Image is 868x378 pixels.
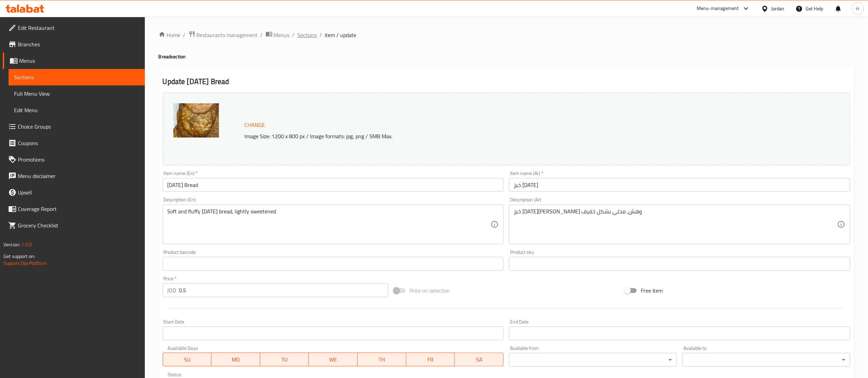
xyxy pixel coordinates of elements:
[406,353,455,366] button: FR
[167,208,491,241] textarea: Soft and fluffy [DATE] bread, lightly sweetened
[167,286,176,294] p: JOD
[509,178,850,192] input: Enter name Ar
[14,90,139,98] span: Full Menu View
[19,57,139,65] span: Menus
[159,53,854,60] h4: Bread section
[3,168,145,184] a: Menu disclaimer
[14,106,139,114] span: Edit Menu
[163,257,504,271] input: Please enter product barcode
[697,4,739,13] div: Menu-management
[266,31,290,39] a: Menus
[298,31,317,39] a: Sections
[509,257,850,271] input: Please enter product sku
[3,240,20,249] span: Version:
[183,31,186,39] li: /
[18,122,139,131] span: Choice Groups
[3,36,145,52] a: Branches
[197,31,258,39] span: Restaurants management
[18,155,139,164] span: Promotions
[3,217,145,234] a: Grocery Checklist
[214,355,257,365] span: MO
[242,118,268,132] button: Change
[312,355,355,365] span: WE
[18,24,139,32] span: Edit Restaurant
[260,353,309,366] button: TU
[360,355,404,365] span: TH
[409,355,452,365] span: FR
[682,353,850,367] div: ​
[641,286,663,295] span: Free item
[358,353,406,366] button: TH
[21,240,32,249] span: 1.0.0
[166,355,209,365] span: SU
[3,52,145,69] a: Menus
[3,135,145,151] a: Coupons
[3,259,47,268] a: Support.OpsPlatform
[9,85,145,102] a: Full Menu View
[309,353,358,366] button: WE
[18,172,139,180] span: Menu disclaimer
[292,31,295,39] li: /
[771,5,785,12] div: Jordan
[325,31,357,39] span: item / update
[3,201,145,217] a: Coverage Report
[3,151,145,168] a: Promotions
[245,120,265,130] span: Change
[9,69,145,85] a: Sections
[211,353,260,366] button: MO
[18,205,139,213] span: Coverage Report
[455,353,504,366] button: SA
[509,353,677,367] div: ​
[18,221,139,229] span: Grocery Checklist
[173,103,219,138] img: mmw_638154263905749147
[261,31,263,39] li: /
[410,286,450,295] span: Price on selection
[263,355,306,365] span: TU
[18,188,139,197] span: Upsell
[179,283,388,297] input: Please enter price
[856,5,859,12] span: H
[3,184,145,201] a: Upsell
[163,353,212,366] button: SU
[159,31,854,39] nav: breadcrumb
[514,208,837,241] textarea: خبز [DATE][PERSON_NAME] وهش، محلى بشكل خفيف
[3,20,145,36] a: Edit Restaurant
[14,73,139,81] span: Sections
[274,31,290,39] span: Menus
[163,178,504,192] input: Enter name En
[18,40,139,48] span: Branches
[159,31,181,39] a: Home
[188,31,258,39] a: Restaurants management
[458,355,501,365] span: SA
[320,31,322,39] li: /
[242,132,742,140] p: Image Size: 1200 x 800 px / Image formats: jpg, png / 5MB Max.
[163,76,850,87] h2: Update [DATE] Bread
[3,118,145,135] a: Choice Groups
[9,102,145,118] a: Edit Menu
[18,139,139,147] span: Coupons
[3,252,35,261] span: Get support on:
